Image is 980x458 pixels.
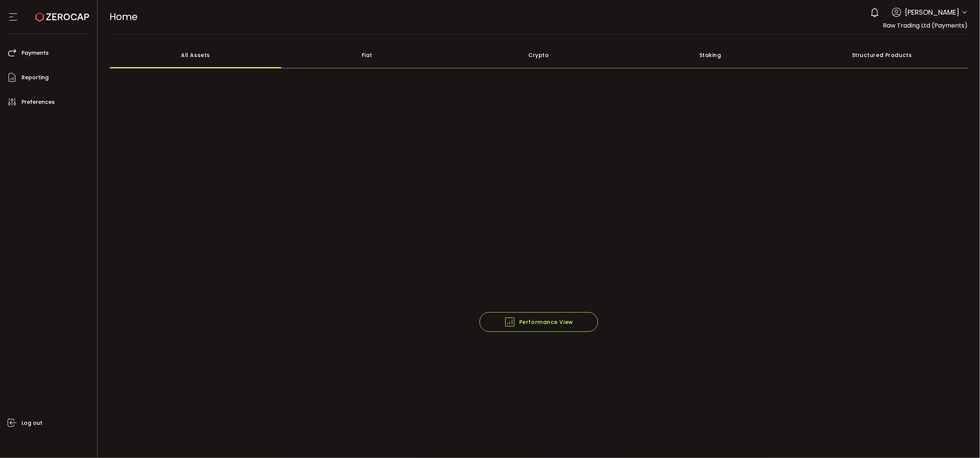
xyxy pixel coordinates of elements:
span: Raw Trading Ltd (Payments) [883,21,968,30]
span: Preferences [22,97,55,108]
div: Fiat [281,42,453,68]
div: Structured Products [796,42,968,68]
button: Performance View [480,312,598,332]
span: Reporting [22,72,49,83]
span: Home [110,10,138,23]
div: Staking [625,42,796,68]
div: Crypto [453,42,625,68]
span: Payments [22,48,49,59]
span: Log out [22,418,42,429]
span: [PERSON_NAME] [905,7,960,17]
span: Performance View [504,316,573,328]
div: All Assets [110,42,282,68]
iframe: Chat Widget [942,422,980,458]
